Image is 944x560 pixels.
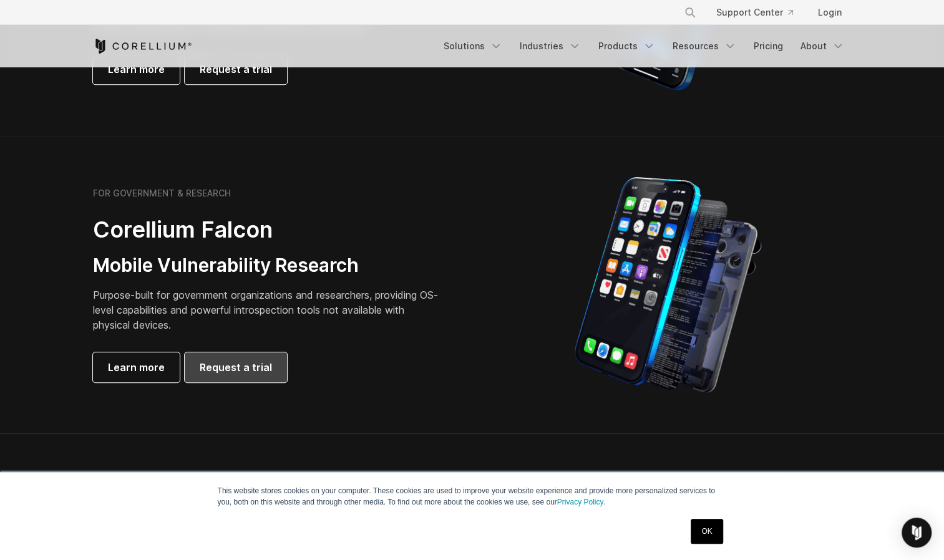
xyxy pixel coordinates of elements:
a: Solutions [436,35,510,57]
a: Corellium Home [93,39,192,54]
span: Learn more [108,360,165,375]
span: Learn more [108,62,165,77]
p: This website stores cookies on your computer. These cookies are used to improve your website expe... [218,485,727,508]
a: Resources [665,35,744,57]
a: Learn more [93,54,180,84]
button: Search [679,1,701,24]
div: Open Intercom Messenger [902,518,932,548]
a: About [793,35,852,57]
img: iPhone model separated into the mechanics used to build the physical device. [574,176,762,394]
a: Login [808,1,852,24]
a: Privacy Policy. [557,498,605,506]
h2: Corellium Falcon [93,216,442,244]
a: Request a trial [185,352,287,382]
a: Pricing [746,35,791,57]
a: Industries [512,35,588,57]
div: Navigation Menu [669,1,852,24]
span: Request a trial [200,360,272,375]
a: Support Center [706,1,803,24]
a: OK [691,519,723,544]
div: Navigation Menu [436,35,852,57]
span: Request a trial [200,62,272,77]
p: Purpose-built for government organizations and researchers, providing OS-level capabilities and p... [93,287,442,332]
a: Learn more [93,352,180,382]
h3: Mobile Vulnerability Research [93,254,442,278]
a: Products [591,35,663,57]
a: Request a trial [185,54,287,84]
h6: FOR GOVERNMENT & RESEARCH [93,188,231,199]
